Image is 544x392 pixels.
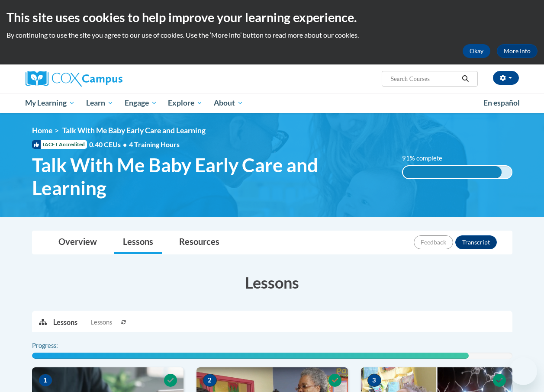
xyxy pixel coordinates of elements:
[32,140,87,149] span: IACET Accredited
[459,74,472,84] button: Search
[509,357,537,385] iframe: Button to launch messaging window
[414,235,453,249] button: Feedback
[403,166,502,178] div: 91% complete
[86,98,113,108] span: Learn
[62,126,206,135] span: Talk With Me Baby Early Care and Learning
[53,318,77,327] p: Lessons
[478,94,525,112] a: En español
[162,93,208,113] a: Explore
[25,98,75,108] span: My Learning
[203,374,217,387] span: 2
[32,126,52,135] a: Home
[89,140,129,149] span: 0.40 CEUs
[6,9,538,26] h2: This site uses cookies to help improve your learning experience.
[50,231,106,254] a: Overview
[389,74,459,84] input: Search Courses
[32,154,389,199] span: Talk With Me Baby Early Care and Learning
[168,98,203,108] span: Explore
[6,30,538,40] p: By continuing to use the site you agree to our use of cookies. Use the ‘More info’ button to read...
[114,231,162,254] a: Lessons
[171,231,228,254] a: Resources
[32,341,82,350] label: Progress:
[129,140,180,148] span: 4 Training Hours
[483,98,520,107] span: En español
[214,98,243,108] span: About
[80,93,119,113] a: Learn
[125,98,157,108] span: Engage
[20,93,81,113] a: My Learning
[26,71,122,87] img: Cox Campus
[90,318,112,327] span: Lessons
[455,235,497,249] button: Transcript
[497,44,538,58] a: More Info
[123,140,127,148] span: •
[32,272,512,293] h3: Lessons
[493,71,519,85] button: Account Settings
[367,374,381,387] span: 3
[402,154,452,163] label: 91% complete
[463,44,490,58] button: Okay
[208,93,249,113] a: About
[26,71,181,87] a: Cox Campus
[119,93,163,113] a: Engage
[19,93,525,113] div: Main menu
[39,374,52,387] span: 1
